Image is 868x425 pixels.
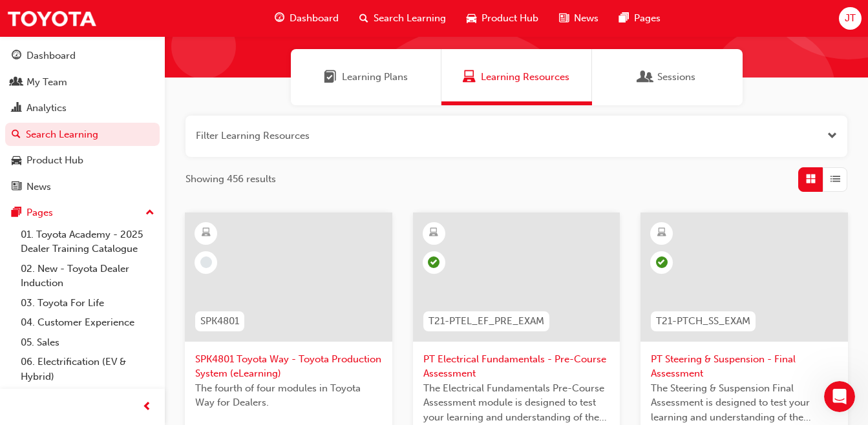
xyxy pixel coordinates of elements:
[482,11,538,26] span: Product Hub
[423,381,610,425] span: The Electrical Fundamentals Pre-Course Assessment module is designed to test your learning and un...
[12,181,21,193] span: news-icon
[342,70,408,85] span: Learning Plans
[291,49,441,105] a: Learning PlansLearning Plans
[26,48,76,63] div: Dashboard
[463,70,476,85] span: Learning Resources
[359,10,368,26] span: search-icon
[845,11,856,26] span: JT
[16,293,160,313] a: 03. Toyota For Life
[374,11,446,26] span: Search Learning
[349,5,456,32] a: search-iconSearch Learning
[12,103,21,114] span: chart-icon
[656,314,750,329] span: T21-PTCH_SS_EXAM
[839,7,862,30] button: JT
[441,49,592,105] a: Learning ResourcesLearning Resources
[481,70,569,85] span: Learning Resources
[5,149,160,172] a: Product Hub
[5,44,160,68] a: Dashboard
[16,225,160,259] a: 01. Toyota Academy - 2025 Dealer Training Catalogue
[185,172,276,187] span: Showing 456 results
[824,381,855,412] iframe: Intercom live chat
[5,41,160,201] button: DashboardMy TeamAnalyticsSearch LearningProduct HubNews
[145,205,154,222] span: up-icon
[26,180,51,194] div: News
[195,352,382,381] span: SPK4801 Toyota Way - Toyota Production System (eLearning)
[592,49,743,105] a: SessionsSessions
[275,10,284,26] span: guage-icon
[634,11,661,26] span: Pages
[5,175,160,199] a: News
[16,333,160,353] a: 05. Sales
[549,5,609,32] a: news-iconNews
[26,153,83,168] div: Product Hub
[202,225,211,242] span: learningResourceType_ELEARNING-icon
[195,381,382,410] span: The fourth of four modules in Toyota Way for Dealers.
[5,70,160,94] a: My Team
[827,129,837,143] button: Open the filter
[324,70,337,85] span: Learning Plans
[200,256,212,268] span: learningRecordVerb_NONE-icon
[264,5,349,32] a: guage-iconDashboard
[12,207,21,219] span: pages-icon
[5,201,160,225] button: Pages
[619,10,629,26] span: pages-icon
[429,225,438,242] span: learningResourceType_ELEARNING-icon
[657,225,666,242] span: learningResourceType_ELEARNING-icon
[26,75,67,90] div: My Team
[467,10,476,26] span: car-icon
[12,50,21,62] span: guage-icon
[12,129,21,141] span: search-icon
[5,96,160,120] a: Analytics
[456,5,549,32] a: car-iconProduct Hub
[12,155,21,167] span: car-icon
[16,313,160,333] a: 04. Customer Experience
[806,172,816,187] span: Grid
[574,11,598,26] span: News
[142,399,152,415] span: prev-icon
[200,314,239,329] span: SPK4801
[429,314,544,329] span: T21-PTEL_EF_PRE_EXAM
[423,352,610,381] span: PT Electrical Fundamentals - Pre-Course Assessment
[428,256,439,268] span: learningRecordVerb_COMPLETE-icon
[5,123,160,147] a: Search Learning
[16,259,160,293] a: 02. New - Toyota Dealer Induction
[290,11,339,26] span: Dashboard
[16,352,160,386] a: 06. Electrification (EV & Hybrid)
[609,5,671,32] a: pages-iconPages
[651,352,838,381] span: PT Steering & Suspension - Final Assessment
[831,172,840,187] span: List
[656,256,668,268] span: learningRecordVerb_COMPLETE-icon
[26,101,67,116] div: Analytics
[16,386,160,406] a: 07. Parts21 Certification
[651,381,838,425] span: The Steering & Suspension Final Assessment is designed to test your learning and understanding of...
[26,205,53,220] div: Pages
[12,77,21,88] span: people-icon
[559,10,569,26] span: news-icon
[657,70,695,85] span: Sessions
[639,70,652,85] span: Sessions
[6,4,97,33] img: Trak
